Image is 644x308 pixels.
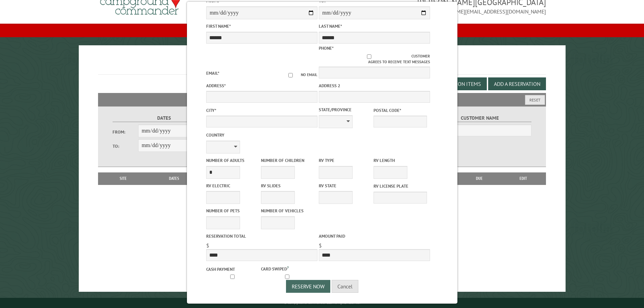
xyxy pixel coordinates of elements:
[206,82,317,89] label: Address
[206,157,260,164] label: Number of Adults
[206,183,260,189] label: RV Electric
[261,157,314,164] label: Number of Children
[206,233,317,239] label: Reservation Total
[145,172,203,185] th: Dates
[429,77,487,90] button: Edit Add-on Items
[428,114,531,122] label: Customer Name
[280,72,317,78] label: No email
[206,107,317,114] label: City
[206,208,260,214] label: Number of Pets
[327,54,411,59] input: Customer agrees to receive text messages
[374,183,427,189] label: RV License Plate
[206,70,219,76] label: Email
[98,56,546,75] h1: Reservations
[319,53,430,65] label: Customer agrees to receive text messages
[287,265,289,270] a: ?
[284,301,360,305] small: © Campground Commander LLC. All rights reserved.
[319,106,372,113] label: State/Province
[113,143,138,149] label: To:
[319,82,430,89] label: Address 2
[525,95,545,105] button: Reset
[98,93,546,106] h2: Filters
[319,233,430,239] label: Amount paid
[261,265,314,272] label: Card swiped
[206,132,317,138] label: Country
[501,172,546,185] th: Edit
[319,157,372,164] label: RV Type
[319,242,322,249] span: $
[286,280,330,293] button: Reserve Now
[206,266,260,273] label: Cash payment
[458,172,501,185] th: Due
[319,23,430,29] label: Last Name
[261,208,314,214] label: Number of Vehicles
[206,242,209,249] span: $
[332,280,358,293] button: Cancel
[261,183,314,189] label: RV Slides
[488,77,546,90] button: Add a Reservation
[280,73,301,77] input: No email
[374,107,427,114] label: Postal Code
[113,114,216,122] label: Dates
[319,183,372,189] label: RV State
[113,129,138,135] label: From:
[206,23,317,29] label: First Name
[374,157,427,164] label: RV Length
[319,45,334,51] label: Phone
[101,172,145,185] th: Site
